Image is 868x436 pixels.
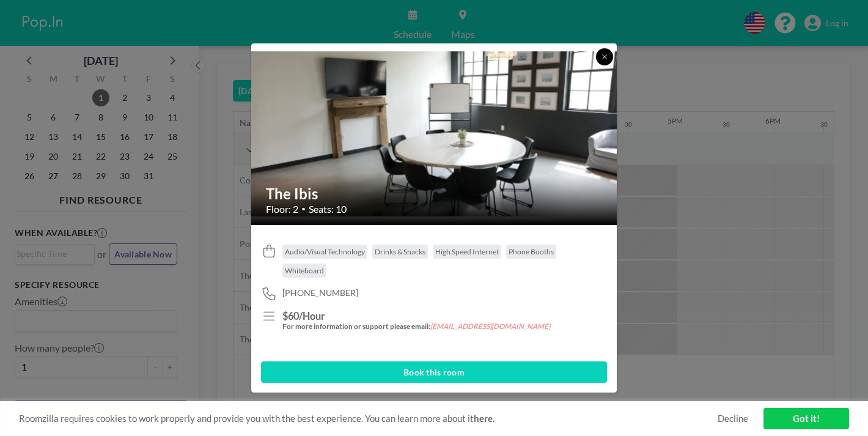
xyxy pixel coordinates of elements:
h3: $60/Hour [282,310,551,322]
a: Got it! [763,408,849,429]
em: [EMAIL_ADDRESS][DOMAIN_NAME] [430,322,550,330]
a: Decline [718,413,748,424]
span: Seats: 10 [309,203,347,215]
span: Floor: 2 [266,203,298,215]
img: 537.png [251,51,618,216]
span: • [301,204,306,213]
span: [PHONE_NUMBER] [282,287,358,298]
span: Audio/Visual Technology [285,247,365,256]
h2: The Ibis [266,185,603,203]
button: Book this room [261,361,607,383]
span: Phone Booths [509,247,554,256]
span: High Speed Internet [435,247,499,256]
h5: For more information or support please email: [282,322,551,331]
a: here. [474,413,495,424]
span: Drinks & Snacks [375,247,425,256]
span: Whiteboard [285,266,324,275]
span: Roomzilla requires cookies to work properly and provide you with the best experience. You can lea... [19,413,718,424]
